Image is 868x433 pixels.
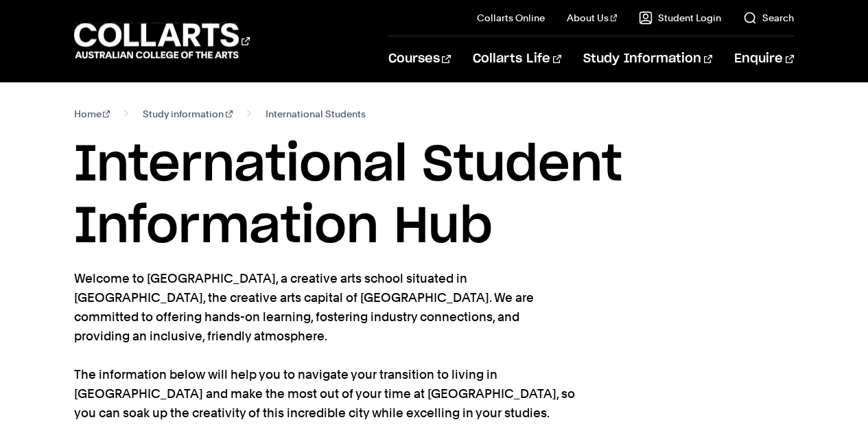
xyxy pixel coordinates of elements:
[743,11,794,25] a: Search
[567,11,618,25] a: About Us
[583,36,712,82] a: Study Information
[388,36,451,82] a: Courses
[74,104,110,124] a: Home
[639,11,721,25] a: Student Login
[266,104,366,124] span: International Students
[143,104,233,124] a: Study information
[74,134,795,258] h1: International Student Information Hub
[477,11,545,25] a: Collarts Online
[74,269,575,423] p: Welcome to [GEOGRAPHIC_DATA], a creative arts school situated in [GEOGRAPHIC_DATA], the creative ...
[74,21,250,60] div: Go to homepage
[473,36,561,82] a: Collarts Life
[734,36,794,82] a: Enquire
